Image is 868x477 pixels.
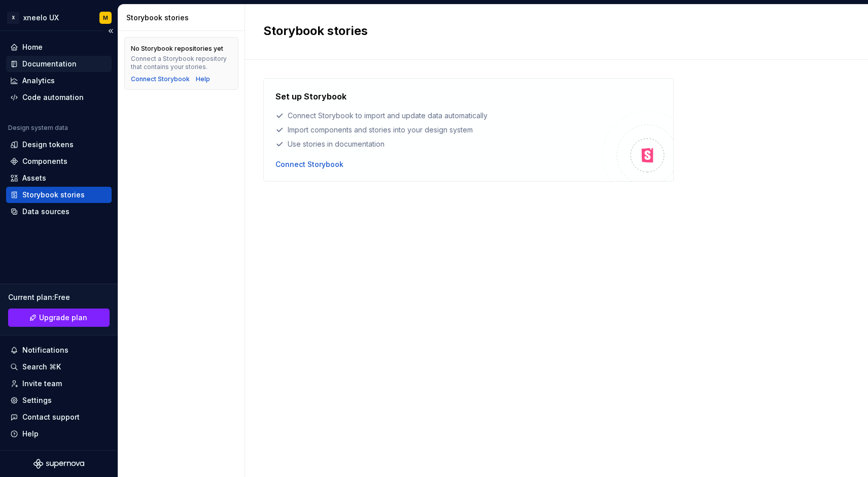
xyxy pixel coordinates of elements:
[6,39,112,55] a: Home
[22,345,68,355] div: Notifications
[131,45,223,53] div: No Storybook repositories yet
[131,55,232,71] div: Connect a Storybook repository that contains your stories.
[22,42,43,52] div: Home
[6,203,112,220] a: Data sources
[275,125,603,135] div: Import components and stories into your design system
[6,426,112,442] button: Help
[22,412,80,422] div: Contact support
[6,56,112,72] a: Documentation
[6,342,112,358] button: Notifications
[6,170,112,186] a: Assets
[8,124,68,132] div: Design system data
[22,207,70,217] div: Data sources
[22,190,85,200] div: Storybook stories
[22,92,84,103] div: Code automation
[39,313,87,323] span: Upgrade plan
[23,13,59,23] div: xneelo UX
[8,292,110,302] div: Current plan : Free
[6,73,112,89] a: Analytics
[22,140,74,150] div: Design tokens
[6,153,112,169] a: Components
[275,90,346,103] h4: Set up Storybook
[22,429,39,439] div: Help
[33,459,84,469] svg: Supernova Logo
[6,392,112,408] a: Settings
[263,23,838,39] h2: Storybook stories
[7,12,19,24] div: X
[22,173,46,183] div: Assets
[103,24,118,38] button: Collapse sidebar
[6,359,112,375] button: Search ⌘K
[131,75,190,83] button: Connect Storybook
[126,13,240,23] div: Storybook stories
[6,89,112,106] a: Code automation
[103,14,108,22] div: M
[22,379,62,389] div: Invite team
[22,395,52,405] div: Settings
[2,7,116,28] button: Xxneelo UXM
[275,139,603,149] div: Use stories in documentation
[22,59,77,69] div: Documentation
[6,376,112,392] a: Invite team
[22,76,55,86] div: Analytics
[6,187,112,203] a: Storybook stories
[22,156,67,166] div: Components
[22,362,61,372] div: Search ⌘K
[6,137,112,153] a: Design tokens
[6,409,112,425] button: Contact support
[275,111,603,121] div: Connect Storybook to import and update data automatically
[196,75,210,83] a: Help
[275,159,343,169] button: Connect Storybook
[8,309,110,327] button: Upgrade plan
